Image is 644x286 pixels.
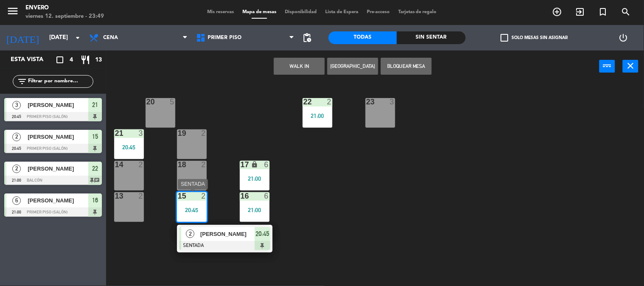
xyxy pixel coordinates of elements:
[4,55,61,65] div: Esta vista
[95,55,102,65] span: 13
[177,207,207,213] div: 20:45
[146,98,147,106] div: 20
[602,61,613,71] i: power_input
[178,179,208,190] div: SENTADA
[363,10,394,14] span: Pre-acceso
[626,61,636,71] i: close
[619,33,629,43] i: power_settings_new
[138,192,143,200] div: 2
[366,98,367,106] div: 23
[329,31,397,44] div: Todas
[170,98,175,106] div: 5
[12,196,21,205] span: 6
[92,132,98,142] span: 15
[73,33,83,43] i: arrow_drop_down
[327,58,378,75] button: [GEOGRAPHIC_DATA]
[327,98,332,106] div: 2
[240,207,270,213] div: 21:00
[281,10,321,14] span: Disponibilidad
[178,192,178,200] div: 15
[264,192,269,200] div: 6
[304,98,304,106] div: 22
[623,60,638,73] button: close
[12,101,21,109] span: 3
[251,161,258,168] i: lock
[25,12,104,21] div: viernes 12. septiembre - 23:49
[80,55,90,65] i: restaurant
[238,10,281,14] span: Mapa de mesas
[103,35,118,41] span: Cena
[92,100,98,110] span: 21
[28,164,88,173] span: [PERSON_NAME]
[321,10,363,14] span: Lista de Espera
[201,129,206,137] div: 2
[27,77,93,86] input: Filtrar por nombre...
[28,196,88,205] span: [PERSON_NAME]
[70,55,73,65] span: 4
[501,34,568,42] label: Solo mesas sin asignar
[390,98,395,106] div: 3
[208,35,242,41] span: Primer Piso
[92,195,98,205] span: 16
[138,161,143,168] div: 2
[241,192,241,200] div: 16
[501,34,508,42] span: check_box_outline_blank
[264,161,269,168] div: 6
[621,7,631,17] i: search
[394,10,441,14] span: Tarjetas de regalo
[114,144,144,150] div: 20:45
[178,161,178,168] div: 18
[28,101,88,109] span: [PERSON_NAME]
[12,133,21,141] span: 2
[201,161,206,168] div: 2
[200,230,255,238] span: [PERSON_NAME]
[25,4,104,12] div: Envero
[186,230,194,238] span: 2
[575,7,585,17] i: exit_to_app
[17,76,27,87] i: filter_list
[381,58,432,75] button: Bloquear Mesa
[397,31,466,44] div: Sin sentar
[92,163,98,174] span: 22
[178,129,178,137] div: 19
[138,129,143,137] div: 3
[55,55,65,65] i: crop_square
[115,192,115,200] div: 13
[6,5,19,20] button: menu
[302,33,312,43] span: pending_actions
[552,7,562,17] i: add_circle_outline
[303,113,332,119] div: 21:00
[274,58,325,75] button: WALK IN
[598,7,608,17] i: turned_in_not
[599,60,615,73] button: power_input
[115,161,115,168] div: 14
[240,176,270,182] div: 21:00
[241,161,241,168] div: 17
[6,5,19,17] i: menu
[256,229,269,239] span: 20:45
[203,10,238,14] span: Mis reservas
[12,165,21,173] span: 2
[115,129,115,137] div: 21
[28,132,88,141] span: [PERSON_NAME]
[201,192,206,200] div: 2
